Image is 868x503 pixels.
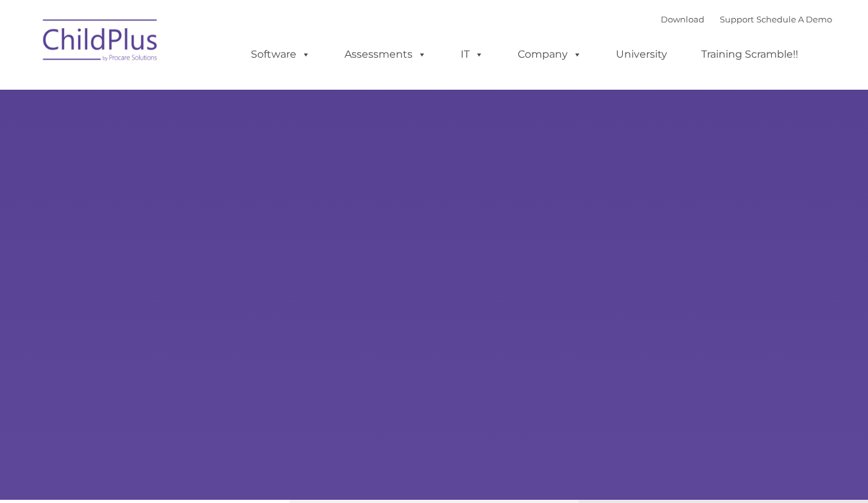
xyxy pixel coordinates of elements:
[661,14,832,24] font: |
[756,14,832,24] a: Schedule A Demo
[688,42,811,67] a: Training Scramble!!
[37,10,165,74] img: ChildPlus by Procare Solutions
[603,42,680,67] a: University
[720,14,754,24] a: Support
[238,42,323,67] a: Software
[332,42,439,67] a: Assessments
[448,42,497,67] a: IT
[505,42,595,67] a: Company
[661,14,704,24] a: Download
